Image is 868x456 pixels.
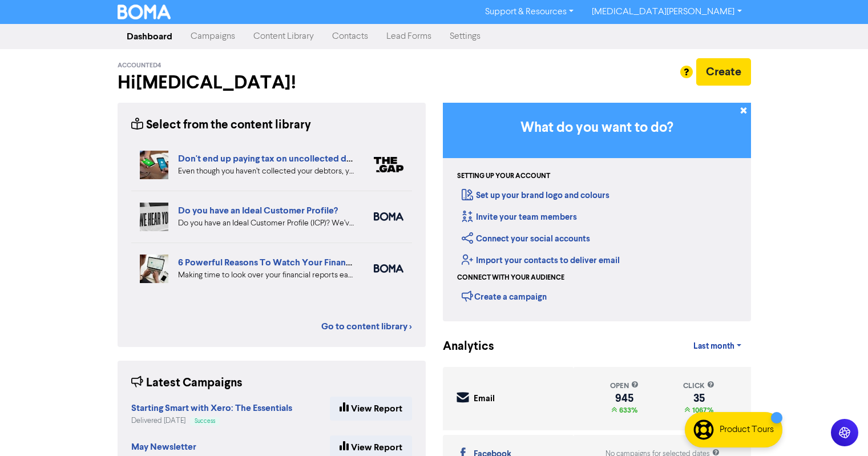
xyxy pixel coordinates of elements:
a: Dashboard [118,25,181,48]
a: Invite your team members [462,212,577,223]
a: Don't end up paying tax on uncollected debtors! [178,153,376,164]
div: open [610,381,639,392]
a: [MEDICAL_DATA][PERSON_NAME] [583,3,750,21]
div: Do you have an Ideal Customer Profile (ICP)? We’ve got advice on five key elements to include in ... [178,217,357,229]
img: boma_accounting [374,264,403,273]
a: Do you have an Ideal Customer Profile? [178,205,338,216]
img: boma [374,212,403,221]
a: Connect your social accounts [462,233,590,244]
div: Delivered [DATE] [131,415,292,426]
a: Campaigns [181,25,244,48]
span: Last month [693,341,734,352]
a: Set up your brand logo and colours [462,190,609,201]
a: Settings [441,25,490,48]
div: Latest Campaigns [131,374,243,392]
a: Contacts [323,25,377,48]
div: Create a campaign [462,288,547,305]
a: View Report [330,397,412,421]
span: Accounted4 [118,62,161,70]
strong: May Newsletter [131,441,196,453]
div: Select from the content library [131,116,311,134]
div: Making time to look over your financial reports each month is an important task for any business ... [178,269,357,281]
a: Last month [684,335,750,358]
span: 633% [617,406,637,415]
div: Analytics [443,338,480,356]
a: Go to content library > [321,320,412,333]
a: Import your contacts to deliver email [462,255,620,266]
div: 35 [683,394,714,403]
span: 1067% [690,406,713,415]
a: Lead Forms [377,25,441,48]
a: Support & Resources [476,3,583,21]
span: Success [195,418,215,424]
a: 6 Powerful Reasons To Watch Your Financial Reports [178,257,394,268]
div: 945 [610,394,639,403]
a: May Newsletter [131,443,196,452]
img: thegap [374,157,403,172]
button: Create [696,58,751,86]
div: Even though you haven’t collected your debtors, you still have to pay tax on them. This is becaus... [178,166,357,177]
iframe: Chat Widget [811,401,868,456]
div: Getting Started in BOMA [443,103,751,321]
strong: Starting Smart with Xero: The Essentials [131,402,292,414]
img: BOMA Logo [118,5,171,19]
a: Content Library [244,25,323,48]
h2: Hi [MEDICAL_DATA] ! [118,72,426,94]
a: Starting Smart with Xero: The Essentials [131,404,292,413]
div: Email [474,393,495,406]
h3: What do you want to do? [460,120,734,136]
div: Setting up your account [457,171,550,181]
div: Connect with your audience [457,273,564,283]
div: click [683,381,714,392]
